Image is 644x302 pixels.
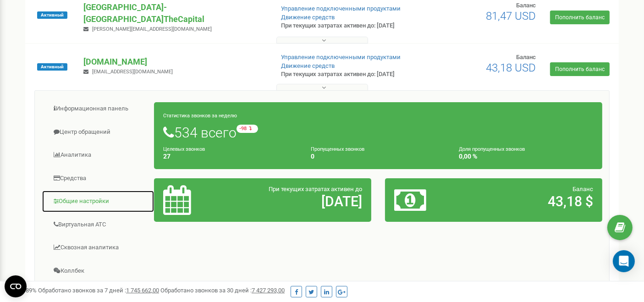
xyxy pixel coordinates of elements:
span: Активный [37,11,67,19]
span: Баланс [516,2,536,9]
h2: [DATE] [234,194,362,209]
span: [PERSON_NAME][EMAIL_ADDRESS][DOMAIN_NAME] [92,26,212,32]
small: Пропущенных звонков [311,146,364,152]
small: Доля пропущенных звонков [459,146,525,152]
p: При текущих затратах активен до: [DATE] [281,22,414,30]
span: Обработано звонков за 7 дней : [38,287,159,294]
u: 7 427 293,00 [252,287,285,294]
a: Управление подключенными продуктами [281,54,401,60]
a: Аналитика [42,144,154,166]
a: Пополнить баланс [550,11,610,24]
a: Общие настройки [42,190,154,213]
span: [EMAIL_ADDRESS][DOMAIN_NAME] [92,69,173,75]
a: Коллбек [42,260,154,282]
a: Средства [42,167,154,190]
button: Open CMP widget [5,275,27,297]
a: Виртуальная АТС [42,214,154,236]
p: [DOMAIN_NAME] [83,56,266,68]
a: Информационная панель [42,98,154,120]
h4: 27 [163,153,297,160]
div: Open Intercom Messenger [613,250,635,272]
h4: 0 [311,153,445,160]
span: 43,18 USD [486,61,536,74]
span: Баланс [572,186,593,192]
p: [GEOGRAPHIC_DATA]-[GEOGRAPHIC_DATA]TheCapital [83,1,266,25]
a: Движение средств [281,14,335,21]
h2: 43,18 $ [465,194,593,209]
small: Статистика звонков за неделю [163,113,237,119]
span: Обработано звонков за 30 дней : [160,287,285,294]
a: Центр обращений [42,121,154,143]
h4: 0,00 % [459,153,593,160]
span: Баланс [516,54,536,60]
a: Управление подключенными продуктами [281,5,401,12]
a: Сквозная аналитика [42,236,154,259]
p: При текущих затратах активен до: [DATE] [281,70,414,79]
a: Движение средств [281,62,335,69]
h1: 534 всего [163,125,593,140]
small: -98 [237,125,258,133]
small: Целевых звонков [163,146,205,152]
a: Пополнить баланс [550,62,610,76]
span: При текущих затратах активен до [269,186,362,192]
u: 1 745 662,00 [126,287,159,294]
span: Активный [37,63,67,71]
span: 81,47 USD [486,10,536,22]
